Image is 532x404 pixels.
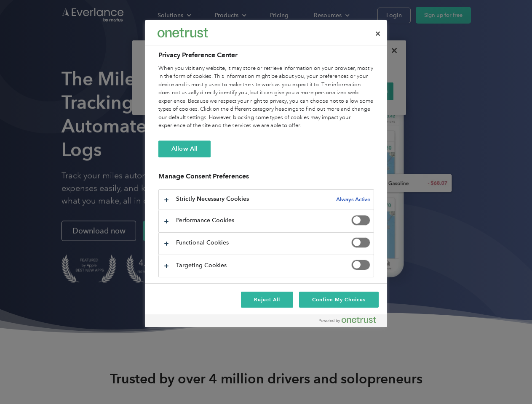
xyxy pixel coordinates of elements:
[158,141,211,157] button: Allow All
[241,292,293,308] button: Reject All
[158,24,208,41] div: Everlance
[299,292,379,308] button: Confirm My Choices
[319,316,376,323] img: Powered by OneTrust Opens in a new Tab
[145,20,387,327] div: Preference center
[319,316,383,327] a: Powered by OneTrust Opens in a new Tab
[158,64,374,130] div: When you visit any website, it may store or retrieve information on your browser, mostly in the f...
[145,20,387,327] div: Privacy Preference Center
[369,24,387,43] button: Close
[158,50,374,60] h2: Privacy Preference Center
[158,172,374,185] h3: Manage Consent Preferences
[158,28,208,37] img: Everlance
